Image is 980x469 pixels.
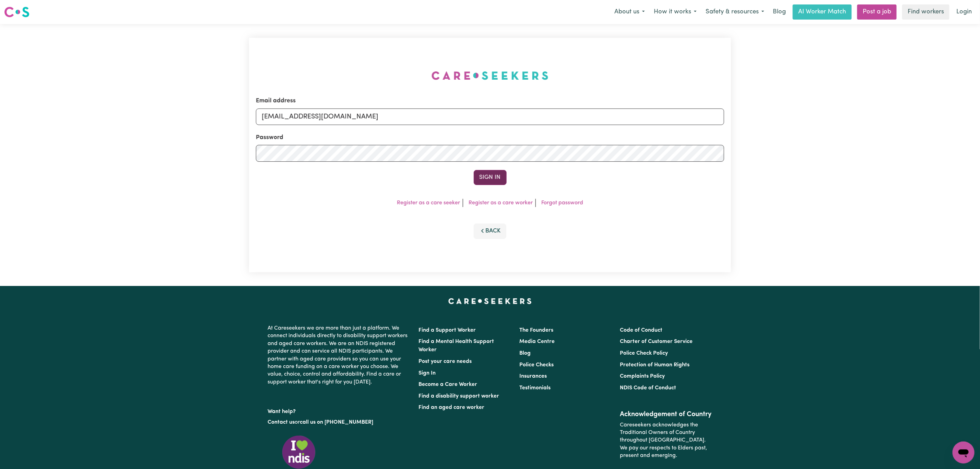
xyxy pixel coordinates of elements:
a: Find workers [902,4,949,20]
a: Register as a care seeker [397,200,460,206]
button: About us [610,5,649,19]
a: Charter of Customer Service [620,339,693,344]
a: Insurances [519,374,547,379]
a: Register as a care worker [469,200,533,206]
a: Login [952,4,976,20]
a: Find a Mental Health Support Worker [419,339,494,353]
h2: Acknowledgement of Country [620,410,712,419]
button: Back [474,224,507,239]
a: Forgot password [541,200,583,206]
p: Careseekers acknowledges the Traditional Owners of Country throughout [GEOGRAPHIC_DATA]. We pay o... [620,419,712,462]
a: Find a Support Worker [419,328,476,333]
a: Code of Conduct [620,328,662,333]
a: Sign In [419,370,436,376]
a: call us on [PHONE_NUMBER] [300,420,374,425]
a: Blog [769,4,790,20]
img: Careseekers logo [4,6,29,18]
a: Careseekers logo [4,4,29,20]
label: Password [256,133,283,142]
label: Email address [256,96,296,105]
a: Police Checks [519,362,554,368]
button: Safety & resources [701,5,769,19]
a: AI Worker Match [793,4,852,20]
a: NDIS Code of Conduct [620,385,676,391]
iframe: Button to launch messaging window, conversation in progress [953,442,975,464]
a: Find a disability support worker [419,393,499,399]
p: Want help? [268,405,411,415]
a: Post a job [857,4,897,20]
a: Protection of Human Rights [620,362,689,368]
a: Blog [519,351,531,356]
p: At Careseekers we are more than just a platform. We connect individuals directly to disability su... [268,322,411,389]
a: Become a Care Worker [419,382,477,387]
a: Post your care needs [419,359,472,364]
a: Police Check Policy [620,351,668,356]
input: Email address [256,108,724,125]
a: Media Centre [519,339,555,344]
a: Careseekers home page [448,298,532,304]
a: Find an aged care worker [419,405,485,410]
a: The Founders [519,328,553,333]
a: Contact us [268,420,295,425]
button: Sign In [474,170,507,185]
button: How it works [649,5,701,19]
a: Complaints Policy [620,374,665,379]
a: Testimonials [519,385,551,391]
p: or [268,416,411,429]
